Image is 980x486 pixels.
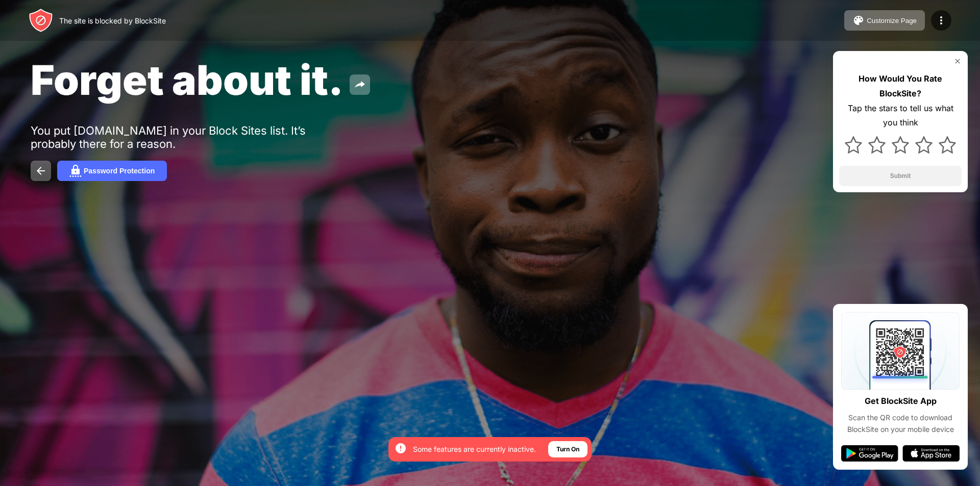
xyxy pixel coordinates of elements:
img: share.svg [354,79,366,91]
img: app-store.svg [902,445,960,462]
img: star.svg [868,136,886,154]
button: Submit [839,166,962,186]
div: Some features are currently inactive. [413,444,536,454]
div: How Would You Rate BlockSite? [839,71,962,101]
img: back.svg [35,165,47,177]
div: Turn On [556,444,579,454]
img: star.svg [845,136,862,154]
img: star.svg [915,136,933,154]
span: Forget about it. [31,55,344,105]
img: google-play.svg [841,445,898,462]
div: Scan the QR code to download BlockSite on your mobile device [841,412,960,435]
img: password.svg [69,165,82,177]
div: Tap the stars to tell us what you think [839,101,962,131]
iframe: Banner [31,357,272,474]
div: Customize Page [867,17,917,24]
img: star.svg [892,136,909,154]
div: The site is blocked by BlockSite [59,16,166,25]
img: error-circle-white.svg [395,442,407,454]
div: Password Protection [84,167,155,175]
div: Get BlockSite App [865,394,937,408]
button: Password Protection [57,161,167,181]
img: menu-icon.svg [935,14,947,27]
button: Customize Page [844,10,925,31]
img: rate-us-close.svg [953,57,962,65]
img: qrcode.svg [841,312,960,390]
div: You put [DOMAIN_NAME] in your Block Sites list. It’s probably there for a reason. [31,124,346,150]
img: header-logo.svg [29,8,53,33]
img: star.svg [939,136,956,154]
img: pallet.svg [852,14,865,27]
